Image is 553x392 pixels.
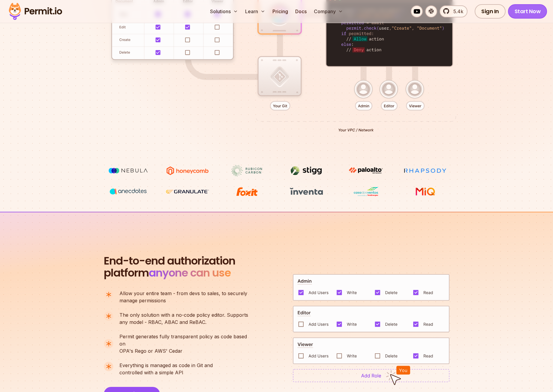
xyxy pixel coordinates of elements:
[165,165,210,176] img: Honeycomb
[405,187,445,197] img: MIQ
[440,5,467,17] a: 5.4k
[104,255,235,267] span: End-to-end authorization
[284,186,329,197] img: inventa
[224,165,269,176] img: Rubicon
[165,186,210,197] img: Granulate
[311,5,345,17] button: Company
[284,165,329,176] img: Stigg
[270,5,290,17] a: Pricing
[119,311,248,326] p: any model - RBAC, ABAC and ReBAC.
[343,186,388,197] img: Casa dos Ventos
[149,265,231,280] span: anyone can use
[106,165,151,176] img: Nebula
[119,362,213,376] p: controlled with a simple API
[104,255,235,279] h2: platform
[450,8,463,15] span: 5.4k
[293,5,309,17] a: Docs
[224,186,269,197] img: Foxit
[119,311,248,319] span: The only solution with a no-code policy editor. Supports
[119,290,247,304] p: manage permissions
[119,362,213,369] span: Everything is managed as code in Git and
[106,186,151,197] img: vega
[243,5,268,17] button: Learn
[403,165,448,176] img: Rhapsody Health
[508,4,547,19] a: Start Now
[475,4,506,19] a: Sign In
[119,333,253,355] p: OPA's Rego or AWS' Cedar
[119,290,247,297] span: Allow your entire team - from devs to sales, to securely
[6,1,65,22] img: Permit logo
[119,333,253,347] span: Permit generates fully transparent policy as code based on
[208,5,240,17] button: Solutions
[343,165,388,176] img: paloalto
